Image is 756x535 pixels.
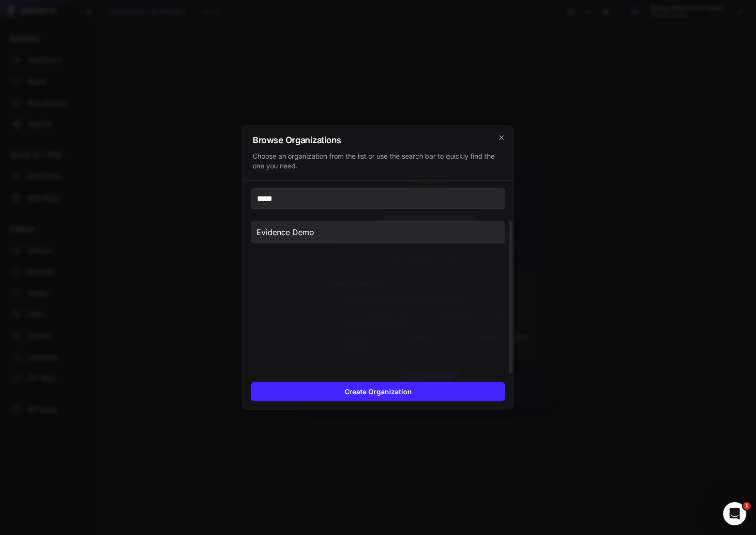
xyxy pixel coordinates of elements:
[257,226,314,238] span: Evidence Demo
[743,502,751,510] span: 1
[498,134,505,142] svg: cross 2,
[253,151,503,171] div: Choose an organization from the list or use the search bar to quickly find the one you need.
[251,221,505,244] button: Evidence Demo
[253,136,503,145] h2: Browse Organizations
[251,382,505,401] button: Create Organization
[723,502,746,525] iframe: Intercom live chat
